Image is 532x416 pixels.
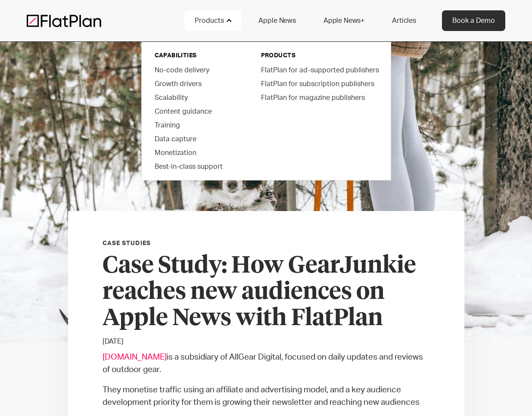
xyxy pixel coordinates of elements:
[148,159,246,173] a: Best-in-class support
[313,10,375,31] a: Apple News+
[184,10,241,31] div: Products
[442,10,505,31] a: Book a Demo
[103,384,430,409] p: They monetise traffic using an affiliate and advertising model, and a key audience development pr...
[248,10,306,31] a: Apple News
[254,77,385,90] a: FlatPlan for subscription publishers
[148,132,246,146] a: Data capture
[141,39,391,180] nav: Products
[254,90,385,104] a: FlatPlan for magazine publishers
[148,90,246,104] a: Scalability
[148,63,246,77] a: No-code delivery
[103,253,430,332] h3: Case Study: How GearJunkie reaches new audiences on Apple News with FlatPlan
[148,146,246,159] a: Monetization
[103,239,151,248] div: Case Studies
[148,104,246,118] a: Content guidance
[254,63,385,77] a: FlatPlan for ad-supported publishers
[452,16,495,26] div: Book a Demo
[148,118,246,132] a: Training
[103,353,167,361] a: [DOMAIN_NAME]
[261,51,378,60] div: PRODUCTS
[103,336,430,347] p: [DATE]
[103,351,430,376] p: is a subsidiary of AllGear Digital, focused on daily updates and reviews of outdoor gear.
[382,10,426,31] a: Articles
[148,77,246,90] a: Growth drivers
[195,16,224,26] div: Products
[155,51,239,60] div: capabilities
